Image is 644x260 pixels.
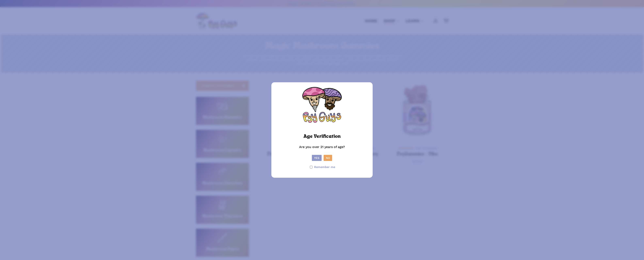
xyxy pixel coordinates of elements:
[310,166,312,168] input: Remember me
[304,132,341,141] h2: Age Verification
[314,164,335,170] span: Remember me
[302,86,342,127] img: PsyGuys
[324,155,332,161] button: No
[275,144,369,155] p: Are you over 21 years of age?
[312,155,322,161] button: Yes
